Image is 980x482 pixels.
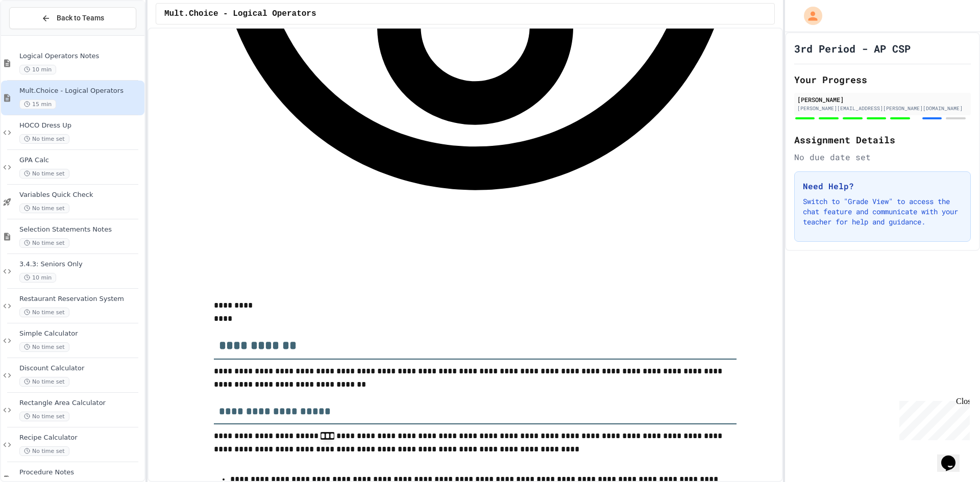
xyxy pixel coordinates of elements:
span: No time set [19,412,69,421]
div: [PERSON_NAME] [797,95,968,104]
span: No time set [19,238,69,248]
span: 15 min [19,99,56,109]
iframe: chat widget [895,397,970,440]
span: HOCO Dress Up [19,121,142,130]
span: Simple Calculator [19,329,142,338]
span: Variables Quick Check [19,191,142,199]
h2: Your Progress [794,72,971,87]
button: Back to Teams [9,7,136,29]
p: Switch to "Grade View" to access the chat feature and communicate with your teacher for help and ... [803,196,962,227]
div: No due date set [794,151,971,163]
span: No time set [19,342,69,352]
span: Rectangle Area Calculator [19,399,142,408]
span: No time set [19,308,69,317]
span: No time set [19,169,69,179]
span: Logical Operators Notes [19,52,142,61]
span: Back to Teams [57,13,104,23]
div: Chat with us now!Close [4,4,70,65]
span: Restaurant Reservation System [19,295,142,303]
span: GPA Calc [19,156,142,165]
h3: Need Help? [803,180,962,192]
span: 10 min [19,65,56,74]
span: No time set [19,446,69,456]
span: 3.4.3: Seniors Only [19,260,142,269]
span: No time set [19,134,69,144]
span: No time set [19,377,69,387]
span: Mult.Choice - Logical Operators [164,8,316,20]
span: Procedure Notes [19,468,142,477]
span: 10 min [19,273,56,283]
span: Selection Statements Notes [19,225,142,234]
iframe: chat widget [937,441,970,472]
span: Discount Calculator [19,364,142,373]
h2: Assignment Details [794,133,971,147]
div: [PERSON_NAME][EMAIL_ADDRESS][PERSON_NAME][DOMAIN_NAME] [797,105,968,112]
div: My Account [793,4,825,28]
span: Recipe Calculator [19,434,142,442]
span: No time set [19,204,69,213]
h1: 3rd Period - AP CSP [794,41,911,56]
span: Mult.Choice - Logical Operators [19,87,142,95]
